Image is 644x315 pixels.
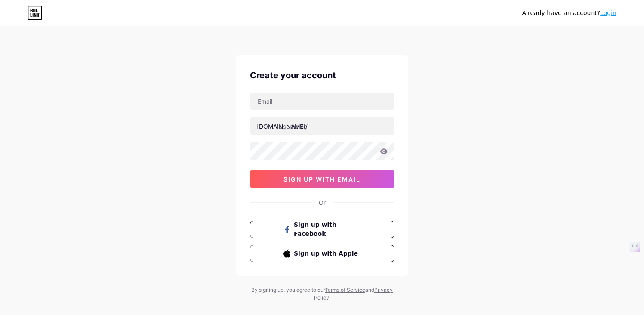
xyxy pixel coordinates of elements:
a: Terms of Service [325,287,365,293]
input: username [250,117,394,135]
div: [DOMAIN_NAME]/ [257,122,308,131]
button: sign up with email [250,170,394,188]
button: Sign up with Facebook [250,221,394,238]
button: Sign up with Apple [250,245,394,262]
a: Login [600,9,616,16]
div: Create your account [250,69,394,82]
span: sign up with email [283,176,361,183]
div: Already have an account? [522,9,616,18]
input: Email [250,93,394,110]
div: By signing up, you agree to our and . [249,286,395,302]
div: Or [319,198,326,207]
span: Sign up with Facebook [294,220,361,238]
span: Sign up with Apple [294,249,361,258]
